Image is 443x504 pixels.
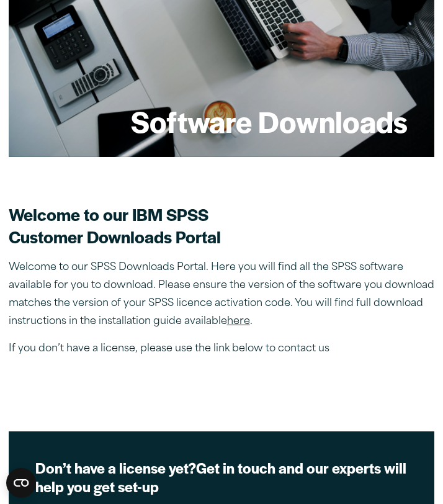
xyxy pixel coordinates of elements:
[6,468,36,498] button: Open CMP widget
[9,259,435,330] p: Welcome to our SPSS Downloads Portal. Here you will find all the SPSS software available for you ...
[6,468,36,498] div: CookieBot Widget Contents
[227,317,250,326] a: here
[6,468,36,498] svg: CookieBot Widget Icon
[131,102,408,140] h1: Software Downloads
[9,340,435,358] p: If you don’t have a license, please use the link below to contact us
[35,457,196,478] strong: Don’t have a license yet?
[35,459,408,497] h2: Get in touch and our experts will help you get set-up
[9,204,435,248] h2: Welcome to our IBM SPSS Customer Downloads Portal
